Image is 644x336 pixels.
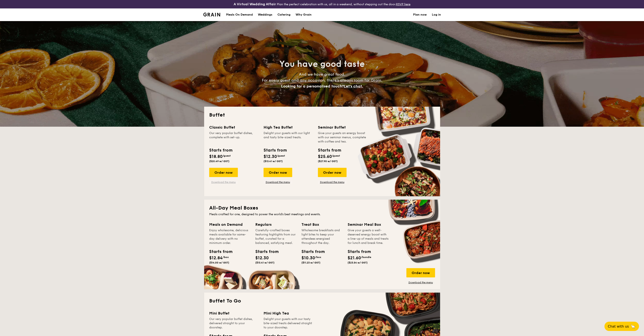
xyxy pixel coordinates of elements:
span: 🦙 [631,324,636,329]
span: /bundle [361,256,371,259]
span: ($20.49 w/ GST) [209,160,229,163]
div: Give your guests an energy boost with our seminar menus, complete with coffee and tea. [318,131,367,144]
h4: A Virtual Wedding Affair [234,2,276,7]
span: $12.84 [209,255,223,261]
div: Starts from [318,147,341,153]
div: Meals On Demand [226,8,253,21]
div: Meals crafted for one, designed to power the world's best meetings and events. [209,212,435,216]
div: High Tea Buffet [264,124,313,130]
span: ($23.54 w/ GST) [348,261,368,264]
span: $12.30 [264,154,277,159]
div: Why Grain [296,8,312,21]
div: Starts from [264,147,287,153]
span: /box [223,256,229,259]
a: Meals On Demand [224,8,255,21]
span: And we have great food. For every guest and any occasion, there’s always room for Grain. [262,72,382,89]
div: Mini Buffet [209,310,258,316]
div: Delight your guests with our tasty bite-sized treats delivered straight to your doorstep. [264,317,313,330]
a: Logotype [203,13,220,16]
div: Meals on Demand [209,222,250,227]
a: Why Grain [293,8,314,21]
a: Plan now [413,8,427,21]
div: Our very popular buffet dishes, delivered straight to your doorstep. [209,317,258,330]
div: Order now [209,168,238,177]
span: $18.80 [209,154,223,159]
div: Order now [406,268,435,277]
span: ($13.41 w/ GST) [255,261,274,264]
span: ($13.41 w/ GST) [264,160,283,163]
div: Order now [264,168,292,177]
span: /guest [223,154,231,157]
div: Delight your guests with our light and tasty bite-sized treats. [264,131,313,144]
div: Carefully-crafted boxes featuring highlights from our buffet, curated for a balanced, satisfying ... [255,228,296,245]
div: Wholesome breakfasts and light bites to keep your attendees energised throughout the day. [301,228,343,245]
h1: Catering [277,8,291,21]
a: Download the menu [406,281,435,284]
a: Log in [432,8,441,21]
div: Starts from [348,249,367,255]
span: /guest [332,154,340,157]
span: Let's chat. [344,84,363,89]
div: Our very popular buffet dishes, complete with set-up. [209,131,258,144]
div: Plan the perfect celebration with us, all in a weekend, without stepping out the door. [201,2,443,7]
div: Classic Buffet [209,124,258,130]
a: Download the menu [209,180,238,184]
h2: Buffet To Go [209,298,435,304]
a: Download the menu [264,180,292,184]
span: /guest [277,154,285,157]
h2: All-Day Meal Boxes [209,205,435,211]
h2: Buffet [209,112,435,118]
span: ($27.90 w/ GST) [318,160,338,163]
span: ($11.23 w/ GST) [301,261,320,264]
div: Treat Box [301,222,343,227]
div: Starts from [255,249,274,255]
div: Seminar Buffet [318,124,367,130]
span: $12.30 [255,255,269,261]
a: Catering [275,8,293,21]
span: Chat with us [608,324,629,328]
div: Starts from [209,249,228,255]
span: /box [315,256,321,259]
div: Starts from [301,249,320,255]
div: Seminar Meal Box [348,222,389,227]
a: Download the menu [318,180,347,184]
div: Starts from [209,147,232,153]
span: Looking for a personalised touch? [281,84,344,89]
div: Mini High Tea [264,310,313,316]
a: RSVP here [396,3,410,6]
span: $25.60 [318,154,332,159]
button: Chat with us🦙 [604,322,639,331]
div: Weddings [258,8,272,21]
div: Order now [318,168,347,177]
div: Regulars [255,222,296,227]
span: You have good taste [279,59,365,69]
span: ($14.00 w/ GST) [209,261,229,264]
img: Grain [203,13,220,16]
a: Weddings [255,8,275,21]
span: $10.30 [301,255,315,261]
div: Enjoy wholesome, delicious meals available for same-day delivery with no minimum order. [209,228,250,245]
span: $21.60 [348,255,361,261]
div: Give your guests a well-deserved energy boost with a line-up of meals and treats for lunch and br... [348,228,389,245]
